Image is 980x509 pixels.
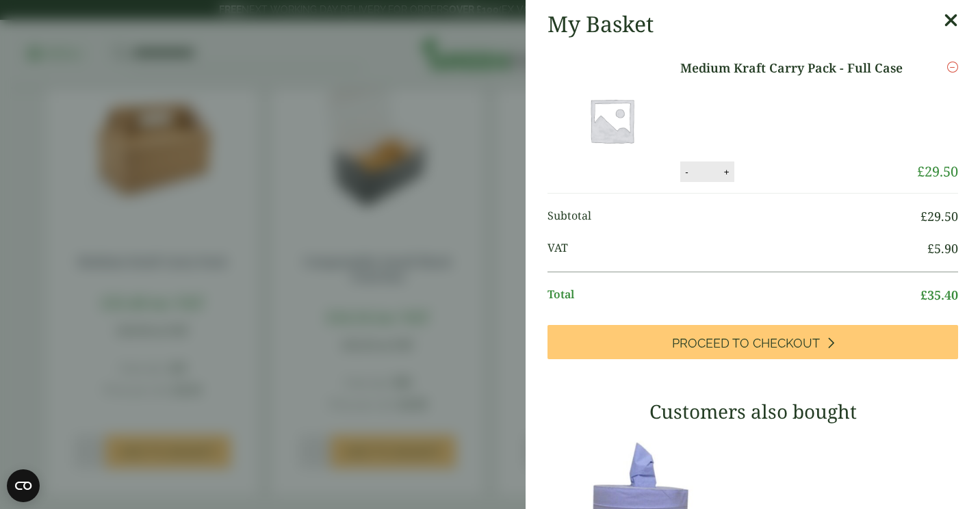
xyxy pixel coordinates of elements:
span: VAT [547,239,927,258]
bdi: 35.40 [920,287,958,303]
bdi: 29.50 [920,208,958,224]
button: - [681,166,692,178]
a: Remove this item [947,59,958,75]
a: Medium Kraft Carry Pack - Full Case [680,59,910,77]
bdi: 29.50 [917,162,958,181]
span: £ [920,287,927,303]
span: Proceed to Checkout [672,336,820,351]
img: Placeholder [550,59,673,182]
h3: Customers also bought [547,400,958,423]
span: Total [547,286,920,304]
a: Proceed to Checkout [547,325,958,359]
button: Open CMP widget [7,469,40,502]
span: £ [917,162,925,181]
span: Subtotal [547,207,920,226]
span: £ [920,208,927,224]
h2: My Basket [547,11,654,37]
button: + [720,166,734,178]
bdi: 5.90 [927,240,958,257]
span: £ [927,240,934,257]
